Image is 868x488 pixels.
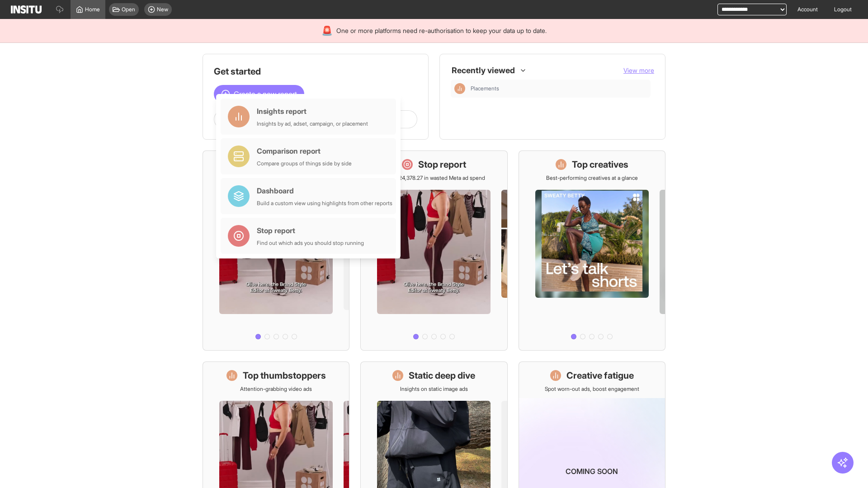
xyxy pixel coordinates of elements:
a: What's live nowSee all active ads instantly [203,150,349,351]
div: Insights [454,83,465,94]
h1: Top creatives [572,158,628,171]
div: Build a custom view using highlights from other reports [257,200,392,207]
p: Insights on static image ads [400,385,468,393]
h1: Stop report [418,158,466,171]
a: Stop reportSave £24,378.27 in wasted Meta ad spend [360,150,507,351]
div: Comparison report [257,145,352,156]
span: Create a new report [234,89,297,99]
p: Attention-grabbing video ads [240,385,312,393]
span: Home [85,6,100,13]
h1: Top thumbstoppers [243,369,326,382]
a: Top creativesBest-performing creatives at a glance [519,150,665,351]
p: Save £24,378.27 in wasted Meta ad spend [382,174,485,182]
div: Find out which ads you should stop running [257,239,364,247]
h1: Get started [214,65,417,78]
button: Create a new report [214,85,304,103]
div: Dashboard [257,185,392,196]
span: One or more platforms need re-authorisation to keep your data up to date. [336,26,547,35]
p: Best-performing creatives at a glance [546,174,638,182]
button: View more [623,66,654,75]
div: Insights report [257,106,368,117]
span: New [157,6,168,13]
img: Logo [11,5,42,14]
div: Stop report [257,225,364,236]
span: View more [623,66,654,74]
h1: Static deep dive [409,369,475,382]
span: Placements [471,85,499,92]
span: Placements [471,85,647,92]
div: Compare groups of things side by side [257,160,352,167]
span: Open [122,6,135,13]
div: Insights by ad, adset, campaign, or placement [257,120,368,127]
div: 🚨 [321,24,333,37]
